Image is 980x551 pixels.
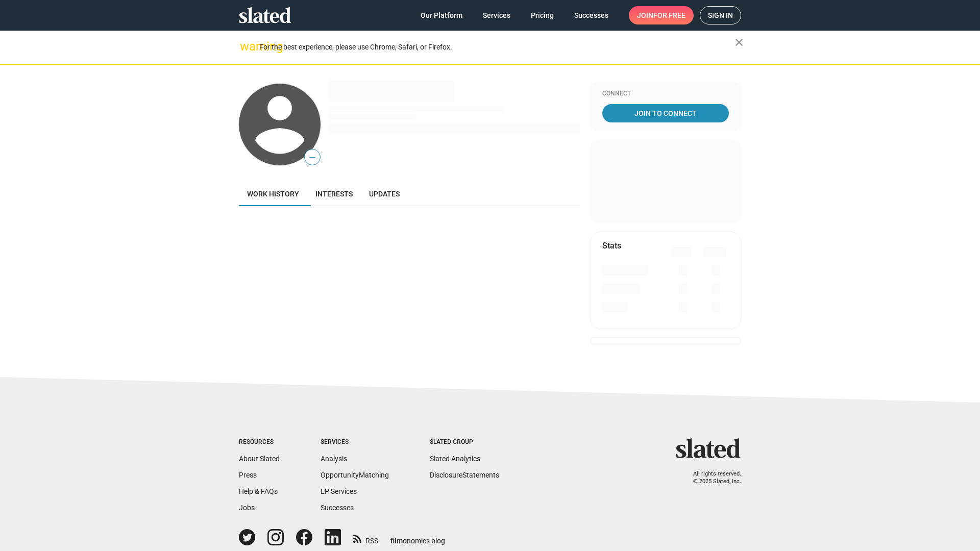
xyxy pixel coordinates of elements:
span: Sign in [708,7,733,24]
a: Press [239,471,257,479]
a: Joinfor free [629,6,694,24]
a: Slated Analytics [430,455,480,463]
p: All rights reserved. © 2025 Slated, Inc. [682,470,741,485]
a: Sign in [700,6,741,24]
mat-icon: warning [240,40,252,53]
a: RSS [353,530,378,546]
span: Services [483,6,510,24]
span: for free [653,6,685,24]
a: EP Services [321,487,357,495]
span: — [305,151,320,164]
a: Our Platform [412,6,471,24]
span: Updates [369,190,400,198]
div: For the best experience, please use Chrome, Safari, or Firefox. [259,40,735,54]
span: film [390,537,403,545]
span: Pricing [531,6,554,24]
span: Successes [574,6,608,24]
a: Work history [239,182,307,206]
a: Successes [321,504,354,512]
div: Connect [602,90,729,98]
a: Interests [307,182,361,206]
a: Jobs [239,504,255,512]
a: Help & FAQs [239,487,278,495]
a: Updates [361,182,408,206]
div: Slated Group [430,438,499,446]
a: Successes [566,6,617,24]
a: Join To Connect [602,104,729,122]
a: Pricing [523,6,562,24]
div: Resources [239,438,280,446]
a: Services [475,6,519,24]
a: Analysis [321,455,347,463]
a: filmonomics blog [390,528,445,546]
div: Services [321,438,389,446]
a: DisclosureStatements [430,471,499,479]
mat-icon: close [733,36,745,48]
a: About Slated [239,455,280,463]
a: OpportunityMatching [321,471,389,479]
span: Join [637,6,685,24]
span: Interests [315,190,353,198]
mat-card-title: Stats [602,240,621,251]
span: Our Platform [421,6,462,24]
span: Join To Connect [604,104,727,122]
span: Work history [247,190,299,198]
